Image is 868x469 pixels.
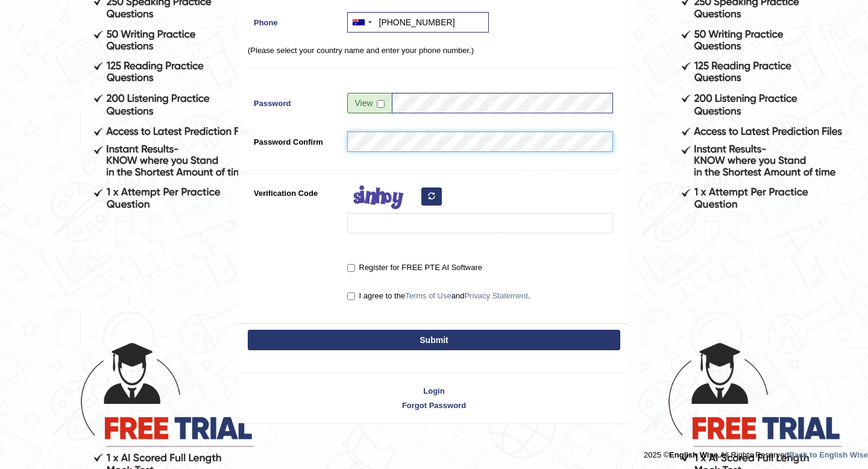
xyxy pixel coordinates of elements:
div: Australia: +61 [348,13,376,32]
label: Register for FREE PTE AI Software [347,262,482,274]
input: I agree to theTerms of UseandPrivacy Statement. [347,292,355,300]
a: Privacy Statement [464,291,528,300]
label: Phone [248,12,341,28]
a: Back to English Wise [789,450,868,459]
button: Submit [248,330,620,350]
label: Password [248,93,341,109]
p: (Please select your country name and enter your phone number.) [248,45,620,56]
label: Password Confirm [248,131,341,148]
a: Login [239,385,629,397]
a: Terms of Use [405,291,451,300]
input: +61 412 345 678 [347,12,489,33]
label: I agree to the and . [347,290,530,302]
strong: English Wise. [669,450,720,459]
label: Verification Code [248,183,341,199]
a: Forgot Password [239,400,629,411]
input: Register for FREE PTE AI Software [347,264,355,272]
input: Show/Hide Password [377,100,385,108]
div: 2025 © All Rights Reserved [644,443,868,461]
